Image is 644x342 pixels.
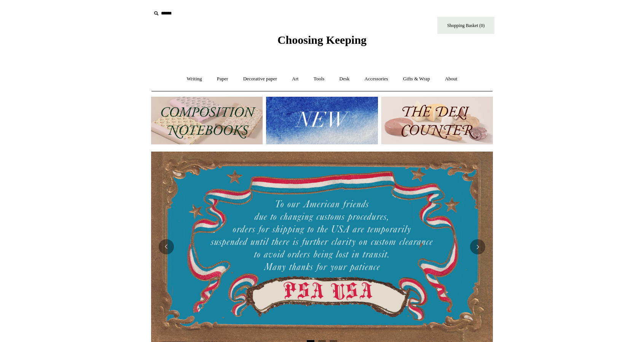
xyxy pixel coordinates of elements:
img: 202302 Composition ledgers.jpg__PID:69722ee6-fa44-49dd-a067-31375e5d54ec [151,97,263,144]
button: Page 2 [318,340,326,342]
img: New.jpg__PID:f73bdf93-380a-4a35-bcfe-7823039498e1 [266,97,378,144]
a: Choosing Keeping [277,40,367,45]
span: Choosing Keeping [277,34,367,46]
a: Desk [333,69,357,89]
a: Writing [180,69,209,89]
a: Shopping Basket (0) [437,17,494,34]
button: Page 1 [307,340,314,342]
button: Page 3 [330,340,337,342]
a: Tools [307,69,332,89]
a: Gifts & Wrap [396,69,437,89]
button: Previous [159,239,174,254]
a: Accessories [358,69,395,89]
img: USA PSA .jpg__PID:33428022-6587-48b7-8b57-d7eefc91f15a [151,152,493,342]
a: About [438,69,464,89]
a: Decorative paper [236,69,284,89]
img: The Deli Counter [381,97,493,144]
a: Art [285,69,305,89]
button: Next [470,239,485,254]
a: Paper [210,69,235,89]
